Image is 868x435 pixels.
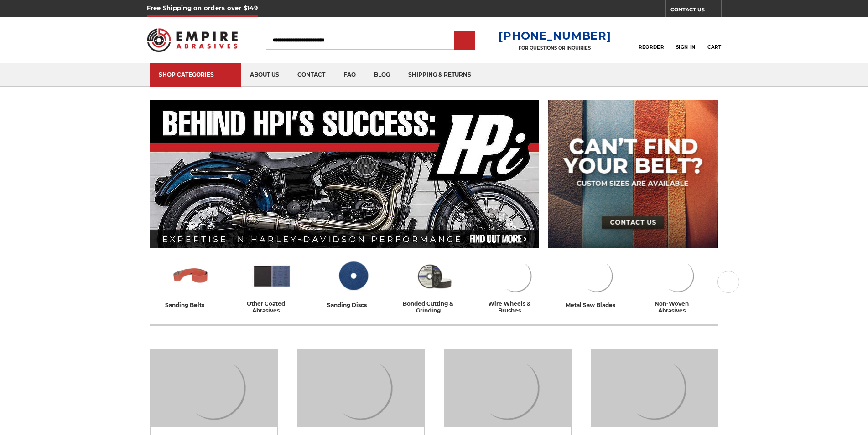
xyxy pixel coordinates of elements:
[397,256,471,314] a: bonded cutting & grinding
[670,5,721,17] a: CONTACT US
[499,29,611,42] a: [PHONE_NUMBER]
[252,256,292,296] img: Other Coated Abrasives
[399,63,480,87] a: shipping & returns
[499,45,611,51] p: FOR QUESTIONS OR INQUIRIES
[707,30,721,50] a: Cart
[154,256,228,310] a: sanding belts
[165,300,216,310] div: sanding belts
[577,256,617,296] img: Metal Saw Blades
[334,63,365,87] a: faq
[327,300,379,310] div: sanding discs
[566,300,627,310] div: metal saw blades
[717,271,739,293] button: Next
[147,22,238,58] img: Empire Abrasives
[151,349,277,427] img: Sanding Belts
[707,44,721,50] span: Cart
[235,300,309,314] div: other coated abrasives
[288,63,334,87] a: contact
[150,100,539,248] img: Banner for an interview featuring Horsepower Inc who makes Harley performance upgrades featured o...
[548,100,718,248] img: promo banner for custom belts.
[641,256,715,314] a: non-woven abrasives
[241,63,288,87] a: about us
[414,256,454,296] img: Bonded Cutting & Grinding
[333,256,373,296] img: Sanding Discs
[235,256,309,314] a: other coated abrasives
[658,256,698,296] img: Non-woven Abrasives
[641,300,715,314] div: non-woven abrasives
[495,256,535,296] img: Wire Wheels & Brushes
[478,300,552,314] div: wire wheels & brushes
[297,349,424,427] img: Other Coated Abrasives
[560,256,634,310] a: metal saw blades
[316,256,390,310] a: sanding discs
[171,256,211,296] img: Sanding Belts
[397,300,471,314] div: bonded cutting & grinding
[639,30,664,50] a: Reorder
[478,256,552,314] a: wire wheels & brushes
[639,44,664,50] span: Reorder
[591,349,718,427] img: Bonded Cutting & Grinding
[444,349,571,427] img: Sanding Discs
[159,71,232,78] div: SHOP CATEGORIES
[676,44,696,50] span: Sign In
[365,63,399,87] a: blog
